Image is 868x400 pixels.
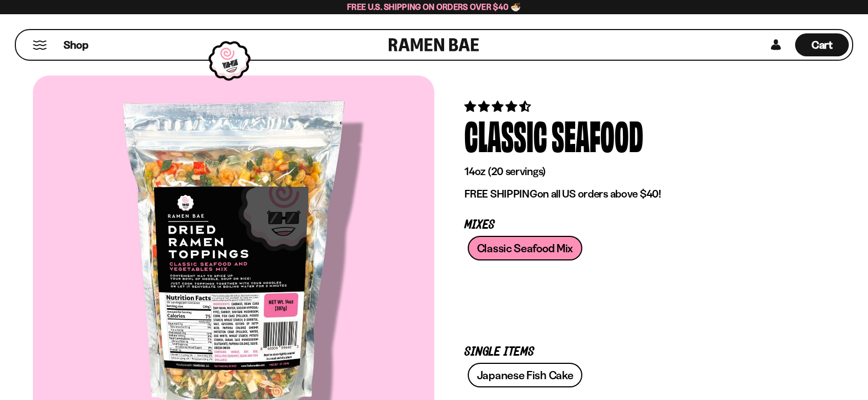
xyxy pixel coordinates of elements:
span: 4.68 stars [464,100,533,113]
span: Free U.S. Shipping on Orders over $40 🍜 [347,2,521,12]
span: Cart [812,38,833,51]
a: Shop [64,33,88,56]
div: Classic [464,114,547,155]
button: Mobile Menu Trigger [32,40,47,50]
strong: FREE SHIPPING [464,187,537,200]
p: Single Items [464,347,804,357]
p: 14oz (20 servings) [464,165,804,178]
div: Cart [795,30,849,60]
div: Seafood [552,114,643,155]
a: Japanese Fish Cake [468,363,583,387]
p: Mixes [464,220,804,230]
span: Shop [64,38,88,53]
p: on all US orders above $40! [464,187,804,201]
